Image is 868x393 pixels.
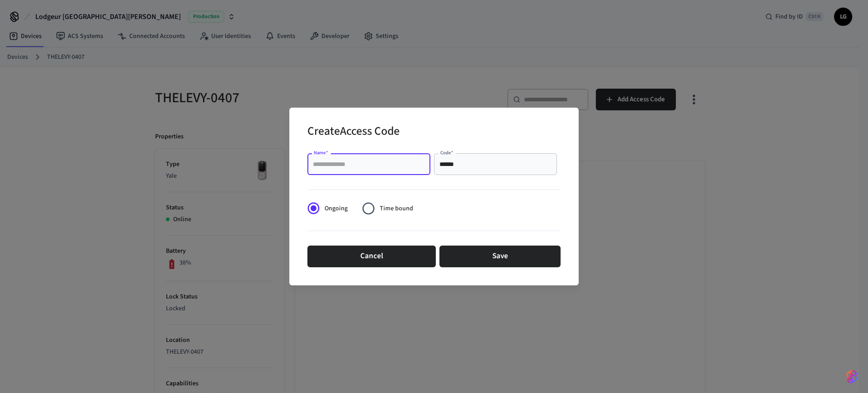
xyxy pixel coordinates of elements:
img: SeamLogoGradient.69752ec5.svg [846,369,857,384]
h2: Create Access Code [307,118,400,146]
label: Name [314,149,328,156]
span: Ongoing [325,204,348,213]
span: Time bound [380,204,413,213]
label: Code [440,149,453,156]
button: Cancel [307,246,436,267]
button: Save [439,246,561,267]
